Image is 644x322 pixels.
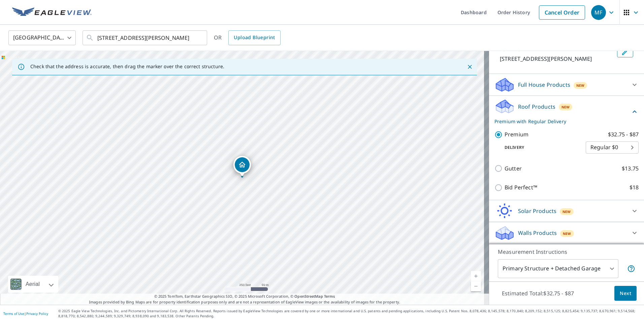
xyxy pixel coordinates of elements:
[561,104,570,110] span: New
[518,81,570,89] p: Full House Products
[494,225,639,241] div: Walls ProductsNew
[505,130,528,139] p: Premium
[617,47,633,57] button: Edit building 1
[518,207,556,215] p: Solar Products
[494,144,586,151] p: Delivery
[494,77,639,93] div: Full House ProductsNew
[324,294,335,299] a: Terms
[8,28,76,47] div: [GEOGRAPHIC_DATA]
[97,28,193,47] input: Search by address or latitude-longitude
[608,130,639,139] p: $32.75 - $87
[620,289,631,298] span: Next
[498,248,635,256] p: Measurement Instructions
[154,294,335,299] span: © 2025 TomTom, Earthstar Geographics SIO, © 2025 Microsoft Corporation, ©
[562,209,571,214] span: New
[539,5,585,20] a: Cancel Order
[586,138,639,157] div: Regular $0
[465,62,474,71] button: Close
[228,30,280,45] a: Upload Blueprint
[505,183,537,192] p: Bid Perfect™
[576,83,585,88] span: New
[500,55,614,63] p: [STREET_ADDRESS][PERSON_NAME]
[518,103,555,111] p: Roof Products
[614,286,637,301] button: Next
[3,312,48,316] p: |
[471,281,481,291] a: Current Level 17, Zoom Out
[498,259,618,278] div: Primary Structure + Detached Garage
[496,286,579,301] p: Estimated Total: $32.75 - $87
[294,294,323,299] a: OpenStreetMap
[8,276,58,293] div: Aerial
[630,183,639,192] p: $18
[58,308,641,319] p: © 2025 Eagle View Technologies, Inc. and Pictometry International Corp. All Rights Reserved. Repo...
[591,5,606,20] div: MF
[214,30,281,45] div: OR
[234,33,275,42] span: Upload Blueprint
[627,265,635,273] span: Your report will include the primary structure and a detached garage if one exists.
[24,276,42,293] div: Aerial
[518,229,557,237] p: Walls Products
[494,99,639,125] div: Roof ProductsNewPremium with Regular Delivery
[494,118,631,125] p: Premium with Regular Delivery
[233,156,251,177] div: Dropped pin, building 1, Residential property, 1090 Strickland Bridge Rd Fayetteville, NC 28304
[3,311,24,316] a: Terms of Use
[563,231,571,236] span: New
[622,164,639,173] p: $13.75
[30,63,224,70] p: Check that the address is accurate, then drag the marker over the correct structure.
[505,164,522,173] p: Gutter
[26,311,48,316] a: Privacy Policy
[494,203,639,219] div: Solar ProductsNew
[12,7,92,18] img: EV Logo
[471,271,481,281] a: Current Level 17, Zoom In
